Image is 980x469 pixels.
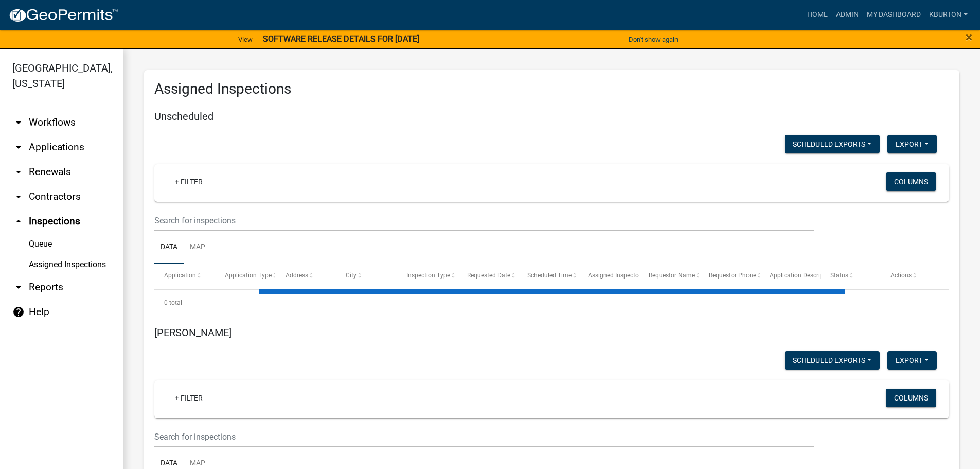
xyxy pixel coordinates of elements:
[12,215,25,228] i: arrow_drop_up
[785,135,880,153] button: Scheduled Exports
[467,272,510,279] span: Requested Date
[286,272,308,279] span: Address
[887,135,937,153] button: Export
[184,231,211,264] a: Map
[863,5,925,25] a: My Dashboard
[167,389,211,407] a: + Filter
[12,281,25,293] i: arrow_drop_down
[925,5,972,25] a: kburton
[397,264,457,288] datatable-header-cell: Inspection Type
[12,306,25,318] i: help
[275,264,336,288] datatable-header-cell: Address
[890,272,912,279] span: Actions
[457,264,518,288] datatable-header-cell: Requested Date
[154,80,949,98] h3: Assigned Inspections
[406,272,450,279] span: Inspection Type
[649,272,695,279] span: Requestor Name
[785,351,880,370] button: Scheduled Exports
[760,264,821,288] datatable-header-cell: Application Description
[709,272,756,279] span: Requestor Phone
[966,31,972,43] button: Close
[215,264,276,288] datatable-header-cell: Application Type
[167,172,211,191] a: + Filter
[886,389,936,407] button: Columns
[887,351,937,370] button: Export
[336,264,397,288] datatable-header-cell: City
[588,272,641,279] span: Assigned Inspector
[12,166,25,178] i: arrow_drop_down
[225,272,272,279] span: Application Type
[639,264,700,288] datatable-header-cell: Requestor Name
[164,272,196,279] span: Application
[832,5,863,25] a: Admin
[12,116,25,129] i: arrow_drop_down
[625,31,682,48] button: Don't show again
[12,190,25,203] i: arrow_drop_down
[770,272,834,279] span: Application Description
[578,264,639,288] datatable-header-cell: Assigned Inspector
[881,264,941,288] datatable-header-cell: Actions
[263,34,419,44] strong: SOFTWARE RELEASE DETAILS FOR [DATE]
[699,264,760,288] datatable-header-cell: Requestor Phone
[518,264,578,288] datatable-header-cell: Scheduled Time
[154,210,814,231] input: Search for inspections
[346,272,357,279] span: City
[234,31,257,48] a: View
[154,110,949,123] h5: Unscheduled
[12,141,25,153] i: arrow_drop_down
[527,272,572,279] span: Scheduled Time
[830,272,848,279] span: Status
[966,30,972,44] span: ×
[154,326,949,339] h5: [PERSON_NAME]
[886,172,936,191] button: Columns
[154,290,949,316] div: 0 total
[803,5,832,25] a: Home
[154,231,184,264] a: Data
[154,426,814,447] input: Search for inspections
[154,264,215,288] datatable-header-cell: Application
[821,264,881,288] datatable-header-cell: Status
